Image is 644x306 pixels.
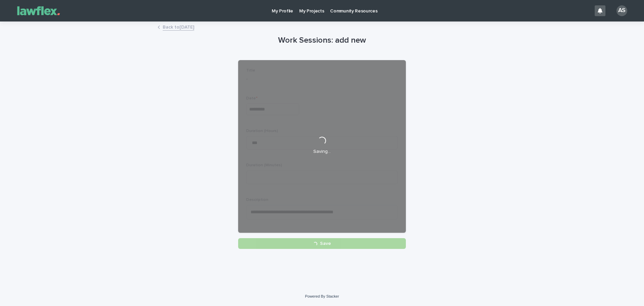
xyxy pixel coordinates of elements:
a: Powered By Stacker [305,294,339,298]
div: AS [616,5,627,16]
h1: Work Sessions: add new [238,36,406,45]
button: Save [238,238,406,249]
a: Back to[DATE] [163,23,194,31]
p: Saving… [313,149,331,155]
img: Gnvw4qrBSHOAfo8VMhG6 [13,4,64,17]
span: Save [320,241,331,246]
